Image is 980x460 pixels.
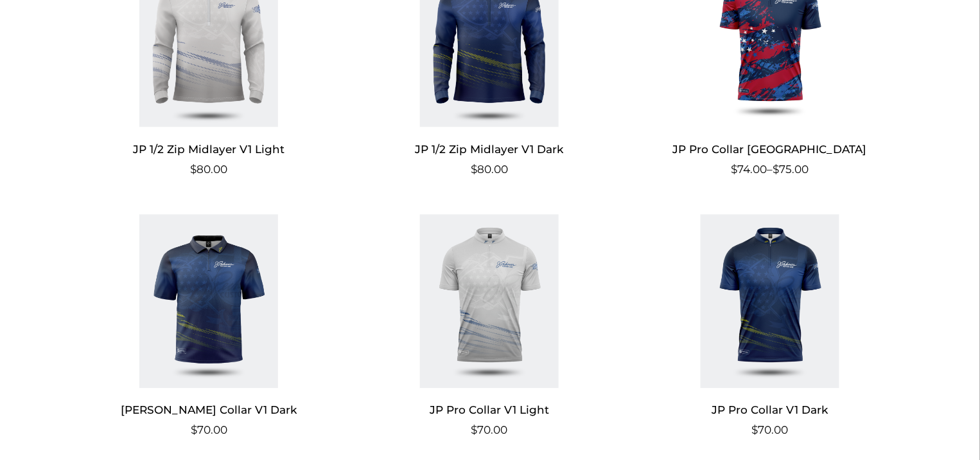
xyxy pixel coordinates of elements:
img: JP Pro Collar V1 Light [365,214,615,388]
img: JP Polo Collar V1 Dark [84,214,334,388]
bdi: 74.00 [731,163,767,176]
bdi: 70.00 [191,423,227,436]
h2: JP 1/2 Zip Midlayer V1 Dark [365,137,615,161]
span: $ [190,163,197,176]
span: $ [751,423,758,436]
span: $ [191,423,197,436]
h2: [PERSON_NAME] Collar V1 Dark [84,398,334,422]
span: – [645,161,895,178]
h2: JP Pro Collar [GEOGRAPHIC_DATA] [645,137,895,161]
a: [PERSON_NAME] Collar V1 Dark $70.00 [84,214,334,439]
bdi: 75.00 [773,163,809,176]
span: $ [471,423,478,436]
bdi: 70.00 [751,423,788,436]
span: $ [773,163,779,176]
h2: JP 1/2 Zip Midlayer V1 Light [84,137,334,161]
span: $ [731,163,737,176]
bdi: 80.00 [471,163,508,176]
span: $ [471,163,477,176]
bdi: 70.00 [471,423,508,436]
a: JP Pro Collar V1 Light $70.00 [365,214,615,439]
h2: JP Pro Collar V1 Light [365,398,615,422]
img: JP Pro Collar V1 Dark [645,214,895,388]
bdi: 80.00 [190,163,227,176]
h2: JP Pro Collar V1 Dark [645,398,895,422]
a: JP Pro Collar V1 Dark $70.00 [645,214,895,439]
